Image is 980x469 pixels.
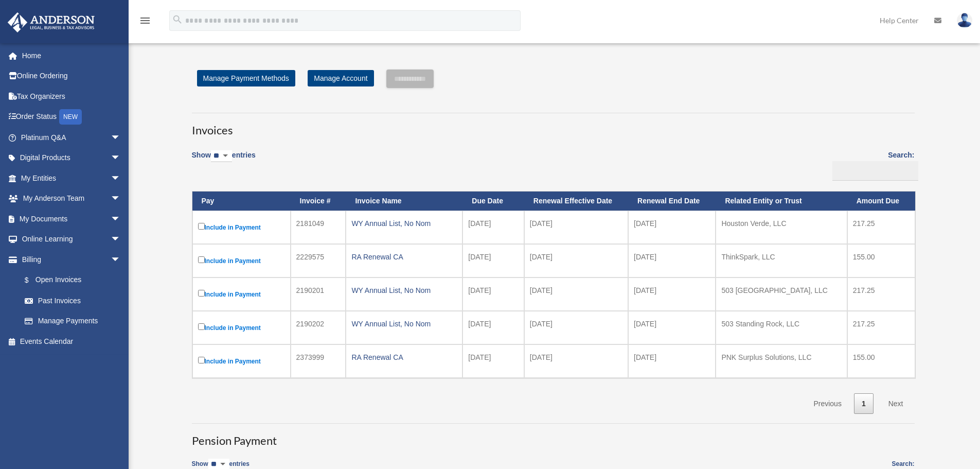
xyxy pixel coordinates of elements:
a: My Anderson Teamarrow_drop_down [7,188,136,209]
span: arrow_drop_down [111,249,131,270]
div: RA Renewal CA [351,250,457,264]
td: [DATE] [524,311,628,344]
td: 2190201 [291,277,346,311]
td: [DATE] [628,277,716,311]
th: Renewal Effective Date: activate to sort column ascending [524,192,628,211]
a: My Documentsarrow_drop_down [7,209,136,229]
div: WY Annual List, No Nom [351,283,457,298]
a: Manage Payment Methods [197,70,295,86]
a: Platinum Q&Aarrow_drop_down [7,127,136,148]
span: arrow_drop_down [111,148,131,169]
div: RA Renewal CA [351,350,457,364]
a: $Open Invoices [14,270,126,291]
a: Events Calendar [7,331,136,352]
td: [DATE] [524,211,628,244]
a: Billingarrow_drop_down [7,249,131,270]
div: WY Annual List, No Nom [351,216,457,231]
a: Digital Productsarrow_drop_down [7,148,136,168]
h3: Invoices [192,113,915,138]
input: Search: [832,161,918,181]
input: Include in Payment [198,357,205,363]
td: 155.00 [847,344,915,378]
td: [DATE] [462,277,524,311]
label: Include in Payment [198,288,285,301]
a: 1 [854,393,874,414]
td: 503 [GEOGRAPHIC_DATA], LLC [716,277,847,311]
td: 217.25 [847,277,915,311]
a: Manage Account [308,70,373,86]
td: [DATE] [462,244,524,277]
td: Houston Verde, LLC [716,211,847,244]
h3: Pension Payment [192,423,915,449]
span: arrow_drop_down [111,127,131,148]
div: WY Annual List, No Nom [351,317,457,331]
th: Due Date: activate to sort column ascending [462,192,524,211]
a: Online Learningarrow_drop_down [7,229,136,250]
img: User Pic [957,13,972,28]
label: Include in Payment [198,321,285,334]
label: Include in Payment [198,355,285,368]
td: 2190202 [291,311,346,344]
td: [DATE] [628,311,716,344]
td: [DATE] [628,344,716,378]
img: Anderson Advisors Platinum Portal [5,12,98,32]
td: [DATE] [628,244,716,277]
input: Include in Payment [198,223,205,230]
span: arrow_drop_down [111,188,131,210]
input: Include in Payment [198,290,205,297]
a: Past Invoices [14,290,131,311]
label: Include in Payment [198,254,285,267]
td: [DATE] [524,244,628,277]
a: Home [7,45,136,66]
a: Online Ordering [7,66,136,86]
span: arrow_drop_down [111,168,131,189]
td: 2373999 [291,344,346,378]
a: Manage Payments [14,311,131,332]
span: arrow_drop_down [111,229,131,250]
td: [DATE] [462,211,524,244]
input: Include in Payment [198,323,205,330]
th: Renewal End Date: activate to sort column ascending [628,192,716,211]
th: Pay: activate to sort column descending [192,192,291,211]
select: Showentries [211,150,232,162]
span: arrow_drop_down [111,209,131,230]
td: [DATE] [524,344,628,378]
span: $ [30,274,35,287]
td: [DATE] [462,344,524,378]
td: 2229575 [291,244,346,277]
label: Search: [829,149,915,181]
i: search [172,14,183,25]
td: [DATE] [524,277,628,311]
th: Invoice #: activate to sort column ascending [291,192,346,211]
td: ThinkSpark, LLC [716,244,847,277]
a: Previous [806,393,849,414]
th: Amount Due: activate to sort column ascending [847,192,915,211]
td: 503 Standing Rock, LLC [716,311,847,344]
label: Show entries [192,149,256,172]
th: Invoice Name: activate to sort column ascending [346,192,462,211]
td: 217.25 [847,311,915,344]
td: [DATE] [462,311,524,344]
td: PNK Surplus Solutions, LLC [716,344,847,378]
a: menu [139,18,151,27]
td: 217.25 [847,211,915,244]
td: 2181049 [291,211,346,244]
label: Include in Payment [198,221,285,234]
td: 155.00 [847,244,915,277]
i: menu [139,14,151,27]
th: Related Entity or Trust: activate to sort column ascending [716,192,847,211]
td: [DATE] [628,211,716,244]
a: Tax Organizers [7,86,136,107]
a: Order StatusNEW [7,107,136,128]
div: NEW [59,109,82,125]
a: My Entitiesarrow_drop_down [7,168,136,188]
input: Include in Payment [198,256,205,263]
a: Next [881,393,911,414]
